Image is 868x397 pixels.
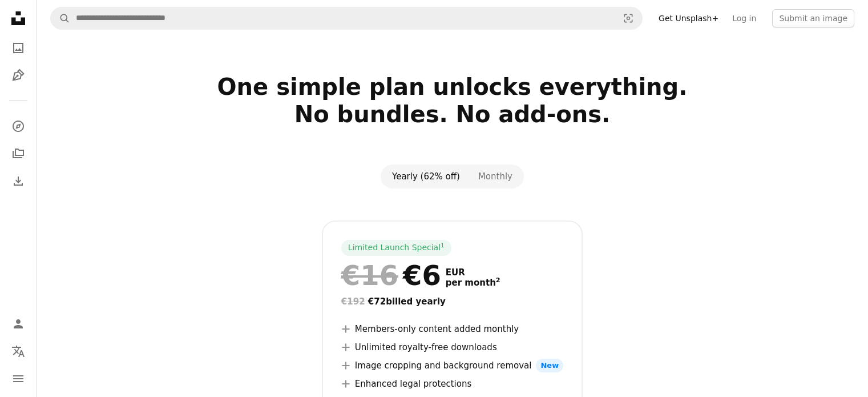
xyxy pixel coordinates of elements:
button: Monthly [469,167,522,186]
span: €192 [341,296,365,307]
span: EUR [446,267,500,278]
a: Explore [7,115,30,138]
li: Enhanced legal protections [341,377,563,391]
a: 2 [494,278,503,288]
button: Menu [7,367,30,390]
a: Illustrations [7,64,30,87]
span: €16 [341,260,398,290]
li: Members-only content added monthly [341,322,563,336]
button: Submit an image [772,9,854,27]
a: Photos [7,37,30,59]
button: Language [7,340,30,363]
span: New [536,359,563,372]
sup: 2 [496,276,500,284]
form: Find visuals sitewide [50,7,643,30]
div: €6 [341,260,441,290]
a: Download History [7,170,30,193]
a: 1 [438,242,447,254]
a: Home — Unsplash [7,7,30,32]
button: Visual search [615,7,642,29]
div: Limited Launch Special [341,240,451,256]
div: €72 billed yearly [341,295,563,308]
li: Unlimited royalty-free downloads [341,340,563,354]
a: Log in / Sign up [7,312,30,335]
a: Log in [725,9,763,27]
h2: One simple plan unlocks everything. No bundles. No add-ons. [85,73,820,155]
a: Collections [7,142,30,165]
a: Get Unsplash+ [652,9,725,27]
li: Image cropping and background removal [341,359,563,372]
button: Search Unsplash [51,7,70,29]
sup: 1 [441,242,445,248]
button: Yearly (62% off) [383,167,469,186]
span: per month [446,278,500,288]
